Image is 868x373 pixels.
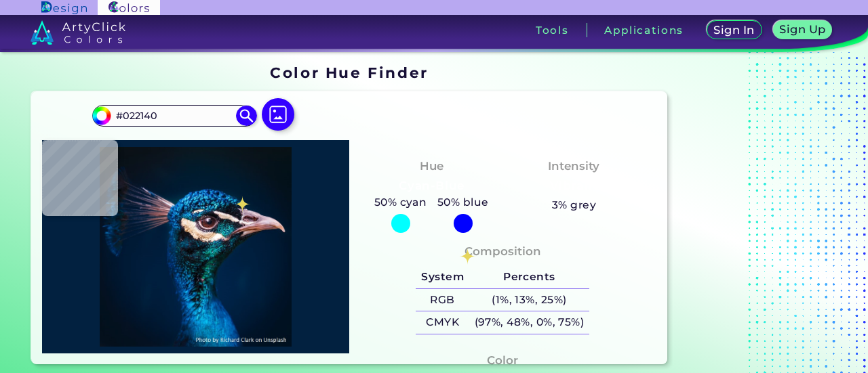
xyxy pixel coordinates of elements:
[270,62,428,83] h1: Color Hue Finder
[416,266,469,288] h5: System
[772,20,833,39] a: Sign Up
[545,178,604,194] h3: Vibrant
[416,289,469,311] h5: RGB
[41,1,87,14] img: ArtyClick Design logo
[469,311,589,334] h5: (97%, 48%, 0%, 75%)
[779,24,826,35] h5: Sign Up
[604,25,684,35] h3: Applications
[487,351,518,370] h4: Color
[393,178,469,194] h3: Cyan-Blue
[536,25,569,35] h3: Tools
[236,106,256,126] img: icon search
[673,60,842,370] iframe: Advertisement
[420,156,443,176] h4: Hue
[49,147,342,347] img: img_pavlin.jpg
[432,194,494,211] h5: 50% blue
[706,20,762,39] a: Sign In
[469,289,589,311] h5: (1%, 13%, 25%)
[111,106,237,125] input: type color..
[31,20,126,45] img: logo_artyclick_colors_white.svg
[548,156,599,176] h4: Intensity
[465,242,541,261] h4: Composition
[416,311,469,334] h5: CMYK
[369,194,432,211] h5: 50% cyan
[469,266,589,288] h5: Percents
[262,98,294,131] img: icon picture
[552,196,596,214] h5: 3% grey
[713,24,755,36] h5: Sign In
